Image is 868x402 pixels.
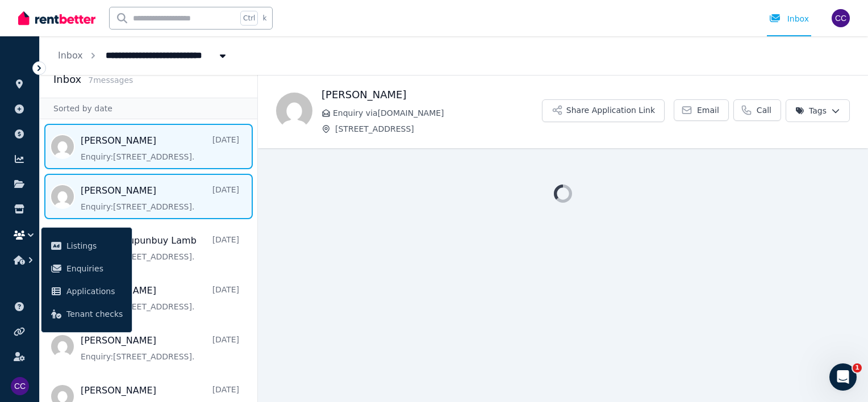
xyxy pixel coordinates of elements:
[81,184,239,212] a: [PERSON_NAME][DATE]Enquiry:[STREET_ADDRESS].
[81,334,239,362] a: [PERSON_NAME][DATE]Enquiry:[STREET_ADDRESS].
[11,377,29,395] img: chelsea clarke
[81,234,239,262] a: Callum Lulupunbuy Lamb[DATE]Enquiry:[STREET_ADDRESS].
[88,76,133,85] span: 7 message s
[66,239,123,253] span: Listings
[276,93,312,129] img: Ethel
[66,307,123,321] span: Tenant checks
[674,99,729,121] a: Email
[46,280,127,303] a: Applications
[66,284,123,298] span: Applications
[542,99,665,122] button: Share Application Link
[322,87,542,103] h1: [PERSON_NAME]
[853,363,862,372] span: 1
[81,284,239,312] a: [PERSON_NAME][DATE]Enquiry:[STREET_ADDRESS].
[240,11,258,26] span: Ctrl
[829,363,857,391] iframe: Intercom live chat
[53,72,81,87] h2: Inbox
[333,107,542,119] span: Enquiry via [DOMAIN_NAME]
[40,98,257,119] div: Sorted by date
[81,134,239,162] a: [PERSON_NAME][DATE]Enquiry:[STREET_ADDRESS].
[795,105,827,116] span: Tags
[697,104,719,116] span: Email
[733,99,781,121] a: Call
[262,14,266,23] span: k
[335,123,542,135] span: [STREET_ADDRESS]
[18,10,95,27] img: RentBetter
[832,9,850,27] img: chelsea clarke
[46,235,127,257] a: Listings
[46,303,127,325] a: Tenant checks
[5,27,176,47] p: The Trend Micro Maximum Security settings have been synced to the Trend Micro Security.
[58,50,83,61] a: Inbox
[40,36,247,75] nav: Breadcrumb
[769,13,809,24] div: Inbox
[66,262,123,275] span: Enquiries
[46,257,127,280] a: Enquiries
[757,104,771,116] span: Call
[786,99,850,122] button: Tags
